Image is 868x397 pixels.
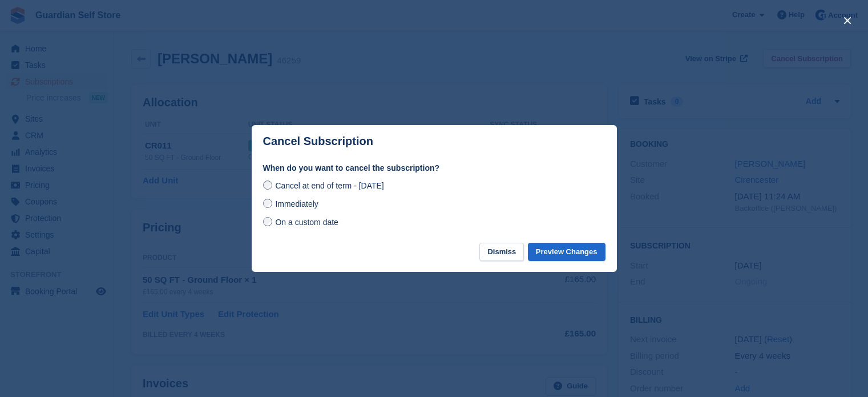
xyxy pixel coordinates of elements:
[275,218,338,227] span: On a custom date
[263,162,605,174] label: When do you want to cancel the subscription?
[528,243,605,262] button: Preview Changes
[263,135,373,148] p: Cancel Subscription
[263,181,272,190] input: Cancel at end of term - [DATE]
[263,217,272,226] input: On a custom date
[263,199,272,208] input: Immediately
[838,11,857,30] button: close
[275,181,383,190] span: Cancel at end of term - [DATE]
[275,199,318,208] span: Immediately
[479,243,524,262] button: Dismiss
